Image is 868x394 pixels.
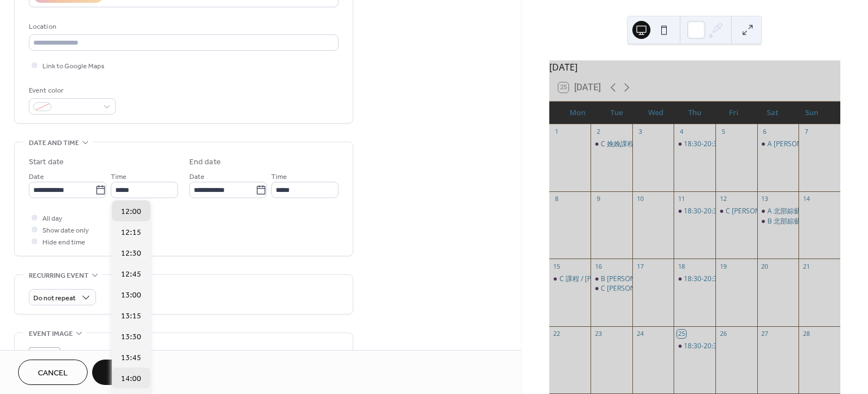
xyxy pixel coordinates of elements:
[753,102,792,124] div: Sat
[802,262,810,270] div: 21
[121,247,141,259] span: 12:30
[549,60,840,74] div: [DATE]
[121,310,141,322] span: 13:15
[767,139,827,149] div: A [PERSON_NAME]
[802,128,810,136] div: 7
[677,330,685,338] div: 25
[29,270,89,282] span: Recurring event
[553,330,561,338] div: 22
[189,171,205,183] span: Date
[684,207,795,216] div: 18:30-20:30 瑜珈 / [PERSON_NAME]
[674,274,715,284] div: 18:30-20:30 瑜珈 / 林嘉麗
[42,225,89,237] span: Show date only
[92,360,150,385] button: Save
[121,352,141,364] span: 13:45
[121,268,141,280] span: 12:45
[636,195,644,203] div: 10
[591,274,632,284] div: B 林筠喬
[29,328,73,340] span: Event image
[674,342,715,351] div: 18:30-20:30 瑜珈 / 林嘉麗
[761,262,769,270] div: 20
[553,262,561,270] div: 15
[553,195,561,203] div: 8
[33,292,76,305] span: Do not repeat
[29,21,336,33] div: Location
[29,156,64,168] div: Start date
[594,262,602,270] div: 16
[594,128,602,136] div: 2
[714,102,753,124] div: Fri
[189,156,221,168] div: End date
[42,237,85,248] span: Hide end time
[792,102,831,124] div: Sun
[29,171,44,183] span: Date
[29,137,79,149] span: Date and time
[597,102,636,124] div: Tue
[29,347,60,379] div: ;
[761,128,769,136] div: 6
[636,262,644,270] div: 17
[677,195,685,203] div: 11
[674,207,715,216] div: 18:30-20:30 瑜珈 / 林嘉麗
[719,195,727,203] div: 12
[591,139,632,149] div: C 娩娩課程排練 / 張庭溦
[558,102,597,124] div: Mon
[111,171,127,183] span: Time
[42,213,62,225] span: All day
[719,262,727,270] div: 19
[42,60,105,72] span: Link to Google Maps
[591,284,632,294] div: C 蔡育承
[757,217,799,226] div: B 北部綜藝能工作室 / 林筠喬
[121,226,141,238] span: 12:15
[719,330,727,338] div: 26
[726,207,785,216] div: C [PERSON_NAME]
[553,128,561,136] div: 1
[601,139,706,149] div: C 娩娩課程排練 / [PERSON_NAME]
[594,330,602,338] div: 23
[636,330,644,338] div: 24
[684,139,795,149] div: 18:30-20:30 瑜珈 / [PERSON_NAME]
[121,205,141,217] span: 12:00
[559,274,638,284] div: C 課程 / [PERSON_NAME]
[601,274,660,284] div: B [PERSON_NAME]
[594,195,602,203] div: 9
[271,171,287,183] span: Time
[757,207,799,216] div: A 北部綜藝能工作室 / 林筠喬
[802,195,810,203] div: 14
[684,274,795,284] div: 18:30-20:30 瑜珈 / [PERSON_NAME]
[675,102,714,124] div: Thu
[549,274,591,284] div: C 課程 / 林微弋
[18,360,88,385] button: Cancel
[38,367,68,379] span: Cancel
[121,331,141,343] span: 13:30
[601,284,660,294] div: C [PERSON_NAME]
[674,139,715,149] div: 18:30-20:30 瑜珈 / 林嘉麗
[29,85,114,97] div: Event color
[715,207,757,216] div: C 林筠喬
[719,128,727,136] div: 5
[121,289,141,301] span: 13:00
[121,373,141,384] span: 14:00
[636,128,644,136] div: 3
[802,330,810,338] div: 28
[757,139,799,149] div: A 蔡育承
[684,342,795,351] div: 18:30-20:30 瑜珈 / [PERSON_NAME]
[761,330,769,338] div: 27
[677,262,685,270] div: 18
[677,128,685,136] div: 4
[761,195,769,203] div: 13
[636,102,675,124] div: Wed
